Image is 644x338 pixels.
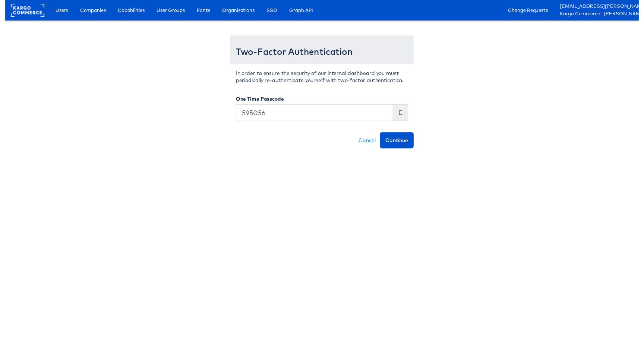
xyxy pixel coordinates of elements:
a: Capabilities [109,4,147,17]
span: Capabilities [114,7,142,14]
a: Organisations [215,4,259,17]
a: Fonts [189,4,214,17]
a: Cancel [355,134,381,151]
h3: Two-Factor Authentication [234,47,410,57]
span: Users [51,7,64,14]
a: Kargo Commerce - [PERSON_NAME] Del [PERSON_NAME] [564,10,638,18]
button: Continue [381,134,415,151]
input: Enter the code [234,106,394,123]
a: [EMAIL_ADDRESS][PERSON_NAME][DOMAIN_NAME] [564,3,638,10]
a: Companies [70,4,108,17]
label: One Time Passcode [234,97,283,104]
p: In order to ensure the security of our internal dashboard you must periodically re-authenticate y... [234,71,410,85]
a: User Groups [148,4,188,17]
span: Fonts [195,7,208,14]
span: SSO [266,7,277,14]
span: Organisations [221,7,253,14]
a: Change Requests [505,4,557,17]
span: User Groups [154,7,183,14]
span: Graph API [289,7,313,14]
a: Graph API [283,4,319,17]
a: SSO [260,4,282,17]
span: Companies [76,7,102,14]
a: Users [45,4,69,17]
